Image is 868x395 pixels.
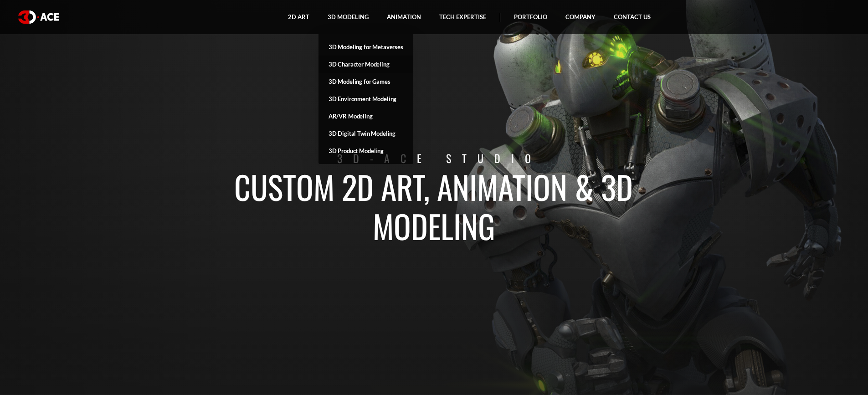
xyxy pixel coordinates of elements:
[18,10,59,24] img: logo white
[181,150,698,167] p: 3D-Ace studio
[318,125,413,142] a: 3D Digital Twin Modeling
[318,73,413,90] a: 3D Modeling for Games
[318,56,413,73] a: 3D Character Modeling
[318,90,413,108] a: 3D Environment Modeling
[318,108,413,125] a: AR/VR Modeling
[181,167,687,245] h1: Custom 2D art, animation & 3D modeling
[318,142,413,159] a: 3D Product Modeling
[318,38,413,56] a: 3D Modeling for Metaverses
